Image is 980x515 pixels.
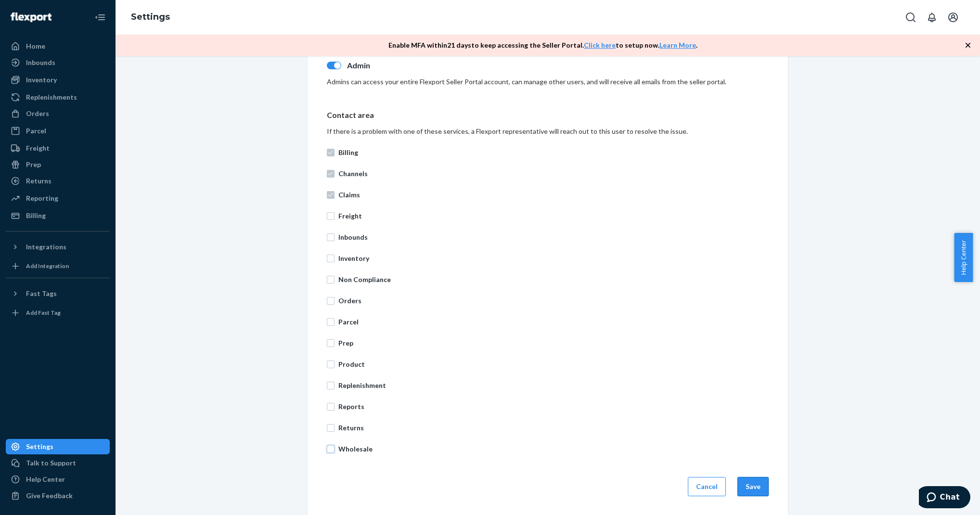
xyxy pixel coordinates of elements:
button: Open account menu [943,8,963,27]
button: Save [737,477,769,496]
input: Non Compliance [327,276,335,283]
ol: breadcrumbs [123,3,178,31]
p: Inbounds [338,232,769,242]
div: Prep [26,160,41,169]
input: Parcel [327,318,335,326]
p: Freight [338,211,769,221]
div: Fast Tags [26,289,57,298]
input: Claims [327,191,335,199]
a: Freight [6,141,110,156]
a: Learn More [659,41,696,49]
input: Inbounds [327,233,335,241]
div: Returns [26,176,52,186]
a: Click here [584,41,616,49]
a: Orders [6,106,110,121]
a: Home [6,39,110,54]
div: Freight [26,143,50,153]
a: Inventory [6,72,110,88]
p: Enable MFA within 21 days to keep accessing the Seller Portal. to setup now. . [388,40,697,50]
a: Add Fast Tag [6,305,110,321]
input: Product [327,360,335,368]
div: Inventory [26,75,57,85]
a: Replenishments [6,90,110,105]
input: Wholesale [327,445,335,453]
a: Inbounds [6,55,110,70]
p: Prep [338,338,769,348]
img: Flexport logo [11,13,52,22]
div: Replenishments [26,92,77,102]
div: Home [26,41,45,51]
input: Channels [327,170,335,178]
div: Parcel [26,126,46,136]
button: Help Center [954,233,973,282]
button: Give Feedback [6,488,110,503]
input: Replenishment [327,382,335,389]
p: Inventory [338,254,769,263]
a: Prep [6,157,110,172]
div: Give Feedback [26,491,73,501]
button: Fast Tags [6,286,110,301]
p: Billing [338,148,769,157]
button: Close Navigation [90,8,110,27]
input: Reports [327,403,335,411]
div: Add Fast Tag [26,309,61,317]
p: Reports [338,402,769,412]
div: Admins can access your entire Flexport Seller Portal account, can manage other users, and will re... [327,77,769,87]
button: Talk to Support [6,455,110,471]
p: Replenishment [338,381,769,390]
a: Reporting [6,191,110,206]
a: Billing [6,208,110,223]
p: Claims [338,190,769,200]
p: Returns [338,423,769,433]
iframe: Opens a widget where you can chat to one of our agents [919,486,970,510]
input: Billing [327,149,335,156]
a: Settings [6,439,110,454]
input: Returns [327,424,335,432]
button: Integrations [6,239,110,255]
input: Freight [327,212,335,220]
button: Open notifications [922,8,941,27]
div: Integrations [26,242,66,252]
p: Contact area [327,110,769,121]
div: Add Integration [26,262,69,270]
a: Parcel [6,123,110,139]
div: Help Center [26,475,65,484]
input: Prep [327,339,335,347]
p: Non Compliance [338,275,769,284]
input: Orders [327,297,335,305]
a: Help Center [6,472,110,487]
p: Orders [338,296,769,306]
div: Settings [26,442,53,451]
p: Channels [338,169,769,179]
input: Inventory [327,255,335,262]
button: Open Search Box [901,8,920,27]
div: Orders [26,109,49,118]
div: Inbounds [26,58,55,67]
button: Cancel [688,477,726,496]
a: Returns [6,173,110,189]
p: Product [338,360,769,369]
p: Admin [347,60,769,71]
a: Settings [131,12,170,22]
div: If there is a problem with one of these services, a Flexport representative will reach out to thi... [327,127,769,136]
div: Reporting [26,193,58,203]
a: Add Integration [6,258,110,274]
p: Parcel [338,317,769,327]
div: Talk to Support [26,458,76,468]
p: Wholesale [338,444,769,454]
div: Billing [26,211,46,220]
